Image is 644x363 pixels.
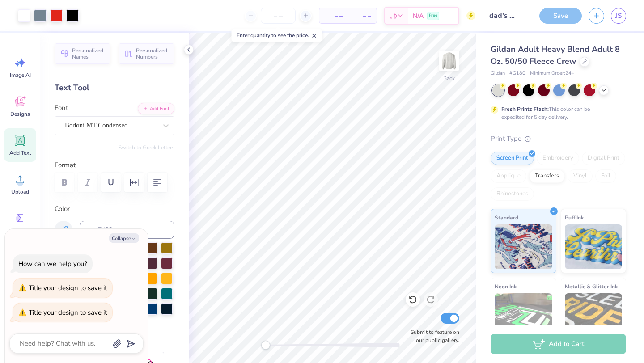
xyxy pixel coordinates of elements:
div: Print Type [491,134,626,144]
img: Standard [495,224,552,269]
div: Rhinestones [491,187,534,201]
div: Enter quantity to see the price. [232,29,322,42]
div: How can we help you? [18,259,87,268]
span: Puff Ink [565,213,584,222]
span: Designs [10,110,30,118]
div: This color can be expedited for 5 day delivery. [501,105,611,121]
span: Upload [11,188,29,195]
span: Minimum Order: 24 + [530,70,575,77]
div: Foil [595,169,616,183]
div: Accessibility label [261,341,270,350]
strong: Fresh Prints Flash: [501,106,549,113]
div: Text Tool [55,82,174,94]
span: Gildan Adult Heavy Blend Adult 8 Oz. 50/50 Fleece Crew [491,44,620,67]
div: Back [443,74,455,82]
span: Metallic & Glitter Ink [565,282,618,291]
div: Screen Print [491,152,534,165]
input: e.g. 7428 c [80,221,174,239]
button: Personalized Numbers [119,43,174,64]
input: – – [261,8,296,24]
button: Add Font [138,103,174,114]
span: – – [353,11,371,21]
div: Transfers [529,169,565,183]
span: Standard [495,213,518,222]
div: Embroidery [537,152,579,165]
img: Puff Ink [565,224,623,269]
span: Personalized Names [72,47,105,60]
span: – – [325,11,343,21]
div: Title your design to save it [29,283,107,292]
div: Digital Print [582,152,625,165]
span: N/A [413,11,424,21]
div: Vinyl [568,169,593,183]
span: # G180 [509,70,525,77]
span: JS [615,11,622,21]
label: Format [55,160,174,170]
button: Switch to Greek Letters [119,144,174,151]
label: Color [55,204,174,214]
span: Neon Ink [495,282,517,291]
div: Title your design to save it [29,308,107,317]
a: JS [611,8,626,24]
span: Gildan [491,70,505,77]
span: Greek [13,227,27,234]
span: Free [429,13,437,19]
span: Personalized Numbers [136,47,169,60]
label: Submit to feature on our public gallery. [406,328,459,344]
img: Back [440,52,458,70]
img: Neon Ink [495,293,552,338]
div: Applique [491,169,526,183]
button: Collapse [109,233,139,243]
button: Personalized Names [55,43,110,64]
img: Metallic & Glitter Ink [565,293,623,338]
span: Add Text [9,149,31,156]
label: Font [55,103,68,113]
span: Image AI [10,72,31,79]
input: Untitled Design [482,7,526,25]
